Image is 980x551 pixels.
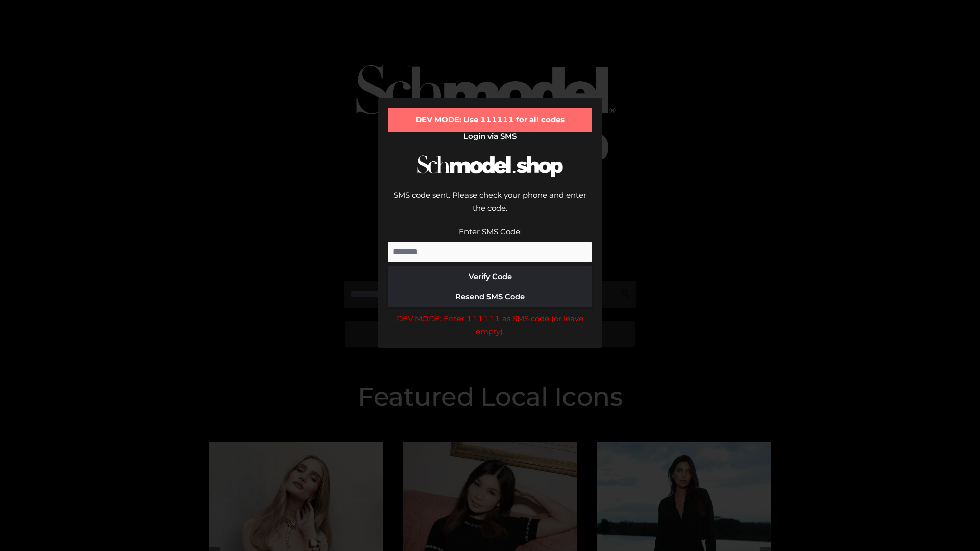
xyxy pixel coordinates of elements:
[388,189,592,225] div: SMS code sent. Please check your phone and enter the code.
[459,227,522,236] label: Enter SMS Code:
[388,132,592,141] h2: Login via SMS
[388,108,592,132] div: DEV MODE: Use 111111 for all codes
[388,312,592,338] div: DEV MODE: Enter 111111 as SMS code (or leave empty).
[388,266,592,287] button: Verify Code
[413,146,567,186] img: Schmodel Logo
[388,287,592,307] button: Resend SMS Code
